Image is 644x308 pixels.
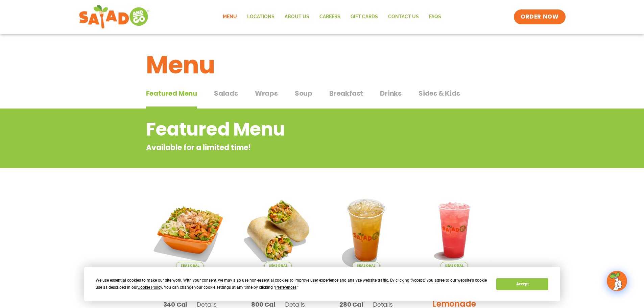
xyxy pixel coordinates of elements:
a: Careers [314,9,345,25]
span: Preferences [275,285,296,290]
img: Product photo for Southwest Harvest Wrap [239,191,317,269]
span: Seasonal [264,262,292,269]
nav: Menu [218,9,446,25]
a: Contact Us [383,9,424,25]
a: Locations [242,9,280,25]
span: Salads [214,88,238,98]
span: Seasonal [352,262,380,269]
a: About Us [280,9,314,25]
img: Product photo for Apple Cider Lemonade [327,191,405,269]
div: Cookie Consent Prompt [84,267,560,301]
a: ORDER NOW [514,9,565,24]
img: Product photo for Blackberry Bramble Lemonade [415,191,493,269]
span: Breakfast [329,88,363,98]
span: Featured Menu [146,88,197,98]
img: wpChatIcon [607,271,626,290]
span: Sides & Kids [419,88,460,98]
span: Seasonal [176,262,204,269]
span: Cookie Policy [138,285,162,290]
span: Soup [295,88,312,98]
p: Available for a limited time! [146,142,444,153]
img: new-SAG-logo-768×292 [79,3,150,30]
button: Accept [496,278,548,290]
span: Wraps [255,88,278,98]
div: Tabbed content [146,86,498,109]
span: Seasonal [440,262,468,269]
h2: Featured Menu [146,116,444,143]
span: Drinks [380,88,402,98]
a: GIFT CARDS [345,9,383,25]
span: ORDER NOW [521,13,558,21]
img: Product photo for Southwest Harvest Salad [151,191,229,269]
h1: Menu [146,47,498,83]
div: We use essential cookies to make our site work. With your consent, we may also use non-essential ... [96,277,488,291]
a: Menu [218,9,242,25]
a: FAQs [424,9,446,25]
